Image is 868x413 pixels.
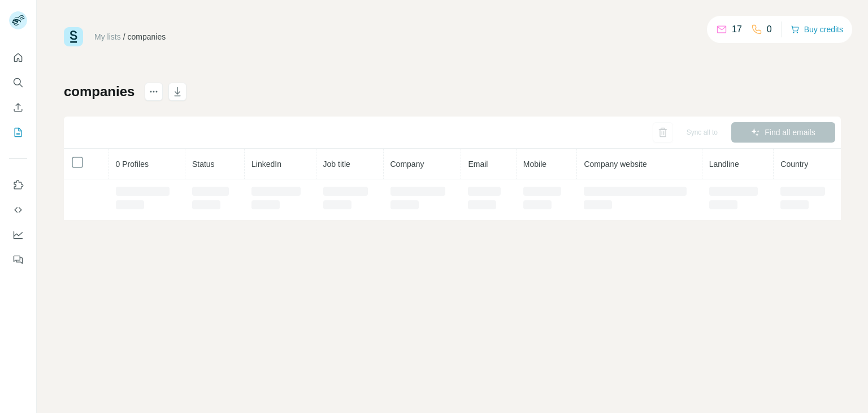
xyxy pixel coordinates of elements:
span: Email [468,160,488,169]
span: Mobile [523,160,546,169]
div: companies [128,31,166,42]
span: LinkedIn [251,160,281,169]
p: 0 [767,23,772,36]
a: My lists [94,32,121,41]
button: My lists [9,122,27,143]
img: Surfe Logo [64,27,83,46]
span: Landline [709,160,739,169]
button: Search [9,72,27,93]
p: 17 [732,23,742,36]
button: Quick start [9,48,27,68]
h1: companies [64,83,134,101]
button: actions [145,83,163,101]
button: Use Surfe API [9,200,27,220]
button: Dashboard [9,225,27,245]
span: 0 Profiles [116,160,149,169]
button: Feedback [9,249,27,270]
span: Company website [584,160,646,169]
span: Status [192,160,215,169]
button: Buy credits [791,21,843,37]
span: Country [780,160,808,169]
span: Job title [323,160,350,169]
li: / [123,31,125,42]
span: Company [390,160,424,169]
button: Use Surfe on LinkedIn [9,175,27,195]
button: Enrich CSV [9,97,27,118]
